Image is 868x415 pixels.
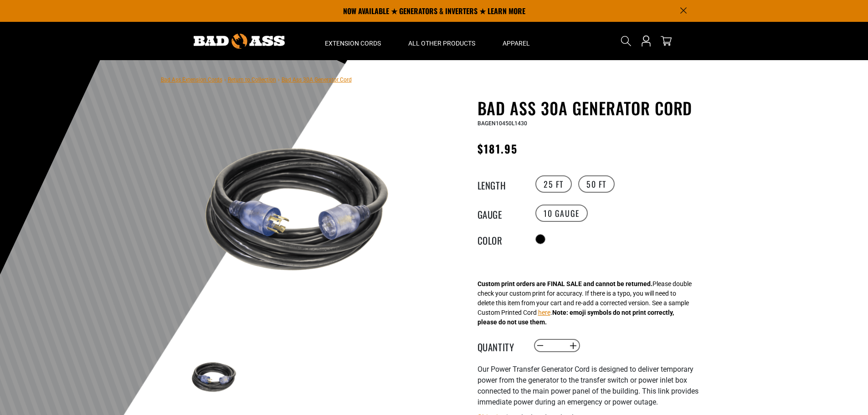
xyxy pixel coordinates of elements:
button: here [538,308,550,318]
nav: breadcrumbs [161,74,352,85]
div: Please double check your custom print for accuracy. If there is a typo, you will need to delete t... [478,279,692,327]
summary: Extension Cords [311,22,395,60]
summary: Search [619,34,633,48]
label: 25 FT [535,175,572,193]
label: Quantity [478,340,523,352]
summary: Apparel [489,22,544,60]
img: Bad Ass Extension Cords [194,34,285,49]
label: 10 GAUGE [535,205,588,222]
strong: Note: emoji symbols do not print correctly, please do not use them. [478,309,674,326]
a: Bad Ass Extension Cords [161,77,222,83]
span: $181.95 [478,140,518,157]
span: Apparel [503,39,530,47]
span: › [224,77,226,83]
span: Bad Ass 30A Generator Cord [282,77,352,83]
p: Our Power Transfer Generator Cord is designed to deliver temporary power from the generator to th... [478,364,701,408]
h1: Bad Ass 30A Generator Cord [478,98,701,118]
legend: Color [478,233,523,245]
label: 50 FT [578,175,615,193]
strong: Custom print orders are FINAL SALE and cannot be returned. [478,280,652,287]
span: BAGEN10450L1430 [478,120,527,127]
span: Extension Cords [325,39,381,47]
legend: Length [478,178,523,190]
span: › [278,77,280,83]
summary: All Other Products [395,22,489,60]
img: black [188,100,407,320]
a: Return to Collection [228,77,276,83]
legend: Gauge [478,207,523,219]
span: All Other Products [408,39,475,47]
img: black [188,351,241,404]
